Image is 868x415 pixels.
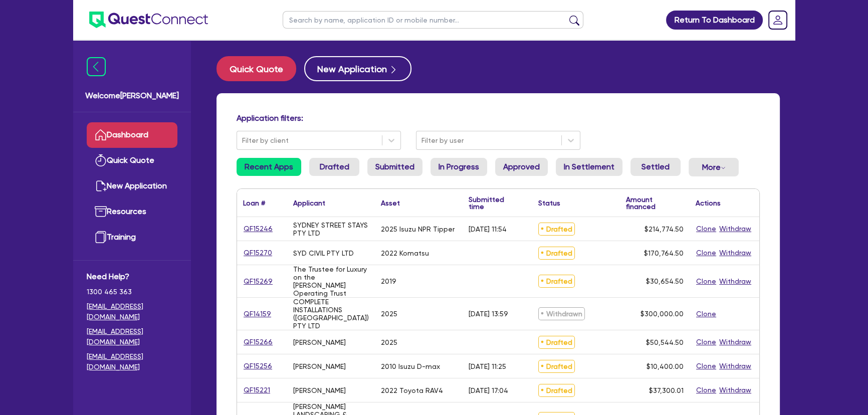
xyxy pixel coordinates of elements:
[283,11,583,29] input: Search by name, application ID or mobile number...
[381,362,440,370] div: 2010 Isuzu D-max
[538,307,585,320] span: Withdrawn
[381,277,396,285] div: 2019
[630,158,681,176] a: Settled
[644,225,684,233] span: $214,774.50
[430,158,487,176] a: In Progress
[243,223,273,235] a: QF15246
[538,384,575,397] span: Drafted
[367,158,422,176] a: Submitted
[469,310,508,318] div: [DATE] 13:59
[293,199,325,206] div: Applicant
[538,336,575,349] span: Drafted
[293,298,369,330] div: COMPLETE INSTALLATIONS ([GEOGRAPHIC_DATA]) PTY LTD
[696,247,717,259] button: Clone
[556,158,622,176] a: In Settlement
[293,338,346,346] div: [PERSON_NAME]
[216,56,304,81] a: Quick Quote
[87,225,177,250] a: Training
[243,199,265,206] div: Loan #
[381,225,455,233] div: 2025 Isuzu NPR Tipper
[87,287,177,297] span: 1300 465 363
[87,57,106,76] img: icon-menu-close
[243,276,273,287] a: QF15269
[469,225,507,233] div: [DATE] 11:54
[646,338,684,346] span: $50,544.50
[87,351,177,372] a: [EMAIL_ADDRESS][DOMAIN_NAME]
[689,158,739,176] button: Dropdown toggle
[696,308,717,320] button: Clone
[237,113,760,123] h4: Application filters:
[237,158,301,176] a: Recent Apps
[243,336,273,348] a: QF15266
[626,196,684,210] div: Amount financed
[696,199,721,206] div: Actions
[649,386,684,394] span: $37,300.01
[538,247,575,260] span: Drafted
[304,56,411,81] button: New Application
[538,199,560,206] div: Status
[646,362,684,370] span: $10,400.00
[719,384,752,396] button: Withdraw
[95,154,107,166] img: quick-quote
[309,158,359,176] a: Drafted
[696,276,717,287] button: Clone
[216,56,296,81] button: Quick Quote
[87,148,177,173] a: Quick Quote
[765,7,791,33] a: Dropdown toggle
[495,158,548,176] a: Approved
[381,199,400,206] div: Asset
[381,249,429,257] div: 2022 Komatsu
[696,360,717,372] button: Clone
[87,326,177,347] a: [EMAIL_ADDRESS][DOMAIN_NAME]
[89,12,208,28] img: quest-connect-logo-blue
[293,386,346,394] div: [PERSON_NAME]
[538,275,575,288] span: Drafted
[243,360,273,372] a: QF15256
[381,310,397,318] div: 2025
[243,308,272,320] a: QF14159
[696,223,717,235] button: Clone
[719,360,752,372] button: Withdraw
[293,265,369,297] div: The Trustee for Luxury on the [PERSON_NAME] Operating Trust
[719,336,752,348] button: Withdraw
[293,221,369,237] div: SYDNEY STREET STAYS PTY LTD
[293,249,354,257] div: SYD CIVIL PTY LTD
[719,247,752,259] button: Withdraw
[243,384,271,396] a: QF15221
[87,271,177,283] span: Need Help?
[538,223,575,236] span: Drafted
[696,384,717,396] button: Clone
[87,173,177,199] a: New Application
[243,247,273,259] a: QF15270
[719,223,752,235] button: Withdraw
[381,386,443,394] div: 2022 Toyota RAV4
[87,122,177,148] a: Dashboard
[293,362,346,370] div: [PERSON_NAME]
[87,199,177,225] a: Resources
[719,276,752,287] button: Withdraw
[666,11,763,30] a: Return To Dashboard
[95,231,107,243] img: training
[469,386,508,394] div: [DATE] 17:04
[85,90,179,102] span: Welcome [PERSON_NAME]
[538,360,575,373] span: Drafted
[696,336,717,348] button: Clone
[95,180,107,192] img: new-application
[469,196,517,210] div: Submitted time
[644,249,684,257] span: $170,764.50
[95,205,107,218] img: resources
[87,301,177,322] a: [EMAIL_ADDRESS][DOMAIN_NAME]
[381,338,397,346] div: 2025
[646,277,684,285] span: $30,654.50
[469,362,506,370] div: [DATE] 11:25
[640,310,684,318] span: $300,000.00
